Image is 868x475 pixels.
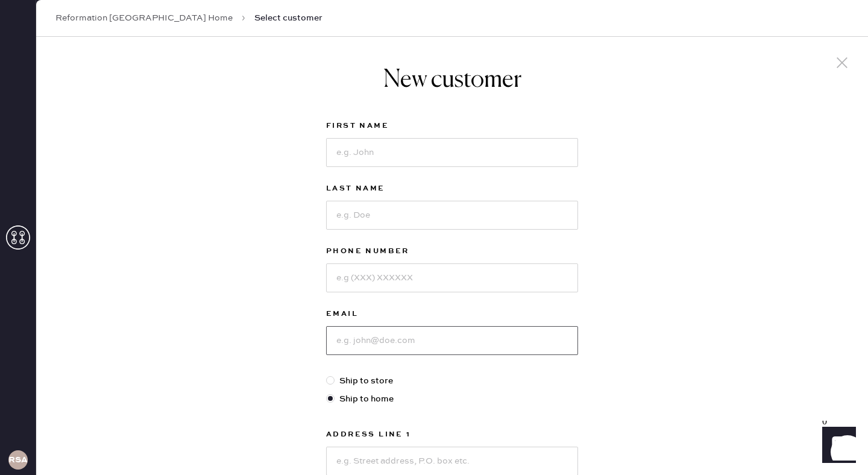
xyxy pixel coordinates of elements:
[326,307,578,321] label: Email
[326,66,578,95] h1: New customer
[326,201,578,230] input: e.g. Doe
[55,12,233,24] a: Reformation [GEOGRAPHIC_DATA] Home
[8,456,28,464] h3: RSA
[326,263,578,292] input: e.g (XXX) XXXXXX
[326,392,578,406] label: Ship to home
[811,421,863,473] iframe: Front Chat
[326,244,578,259] label: Phone Number
[326,374,578,388] label: Ship to store
[326,326,578,355] input: e.g. john@doe.com
[254,12,322,24] span: Select customer
[326,138,578,167] input: e.g. John
[326,181,578,196] label: Last Name
[326,119,578,133] label: First Name
[326,427,578,442] label: Address Line 1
